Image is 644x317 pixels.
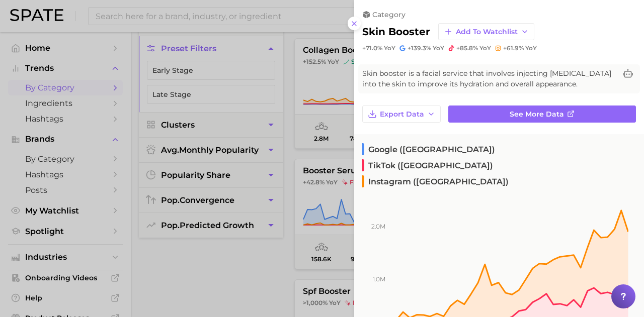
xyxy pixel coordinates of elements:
[362,175,509,187] span: Instagram ([GEOGRAPHIC_DATA])
[503,44,524,52] span: +61.9%
[433,44,444,52] span: YoY
[362,159,493,171] span: TikTok ([GEOGRAPHIC_DATA])
[362,44,382,52] span: +71.0%
[456,28,518,36] span: Add to Watchlist
[362,143,495,155] span: Google ([GEOGRAPHIC_DATA])
[525,44,537,52] span: YoY
[384,44,395,52] span: YoY
[438,23,534,40] button: Add to Watchlist
[408,44,431,52] span: +139.3%
[510,110,564,119] span: See more data
[479,44,491,52] span: YoY
[362,26,430,38] h2: skin booster
[380,110,424,119] span: Export Data
[448,105,636,123] a: See more data
[362,68,616,89] span: Skin booster is a facial service that involves injecting [MEDICAL_DATA] into the skin to improve ...
[456,44,478,52] span: +85.8%
[362,105,441,123] button: Export Data
[372,10,406,19] span: category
